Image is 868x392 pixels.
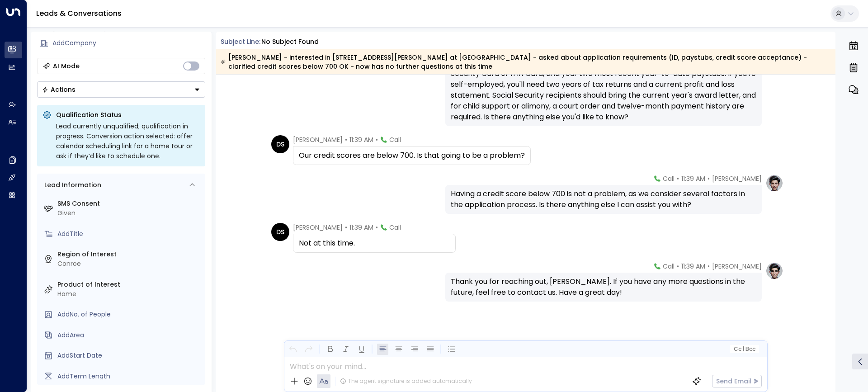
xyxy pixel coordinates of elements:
div: The agent signature is added automatically [340,377,472,385]
div: Having a credit score below 700 is not a problem, as we consider several factors in the applicati... [451,189,756,210]
span: Subject Line: [221,37,260,46]
div: AI Mode [53,61,80,71]
span: Cc Bcc [733,346,755,352]
div: Not at this time. [299,238,450,249]
label: Region of Interest [57,250,202,259]
button: Undo [287,344,298,355]
div: DS [271,135,289,153]
span: [PERSON_NAME] [293,135,343,144]
span: • [708,174,710,183]
span: • [345,223,347,232]
button: Cc|Bcc [730,345,759,354]
span: 11:39 AM [349,135,373,144]
div: AddTitle [57,229,202,239]
span: Call [389,223,401,232]
span: [PERSON_NAME] [293,223,343,232]
div: Given [57,208,202,218]
button: Redo [303,344,314,355]
span: • [677,262,679,271]
label: Product of Interest [57,280,202,289]
span: | [742,346,744,352]
span: [PERSON_NAME] [712,174,762,183]
img: profile-logo.png [765,174,783,192]
div: DS [271,223,289,241]
span: 11:39 AM [349,223,373,232]
div: [PERSON_NAME] - interested in [STREET_ADDRESS][PERSON_NAME] at [GEOGRAPHIC_DATA] - asked about ap... [221,53,830,71]
span: Call [663,262,675,271]
div: Lead Information [41,180,101,190]
span: [PERSON_NAME] [712,262,762,271]
img: profile-logo.png [765,262,783,280]
div: Lead currently unqualified; qualification in progress. Conversion action selected: offer calendar... [56,121,200,161]
div: AddCompany [52,38,205,48]
span: 11:39 AM [681,174,705,183]
div: Thank you for reaching out, [PERSON_NAME]. If you have any more questions in the future, feel fre... [451,276,756,298]
p: Qualification Status [56,110,200,119]
span: • [376,135,378,144]
div: AddTerm Length [57,372,202,381]
span: Call [663,174,675,183]
div: To apply, you'll need to bring a passport or US government-issued ID, your Social Security Card o... [451,57,756,123]
div: AddNo. of People [57,310,202,319]
span: • [345,135,347,144]
span: • [376,223,378,232]
div: Conroe [57,259,202,269]
div: Our credit scores are below 700. Is that going to be a problem? [299,150,525,161]
span: 11:39 AM [681,262,705,271]
span: • [677,174,679,183]
div: No subject found [261,37,319,47]
div: Actions [42,85,75,94]
div: AddStart Date [57,351,202,360]
div: Button group with a nested menu [37,81,205,98]
a: Leads & Conversations [36,8,122,19]
button: Actions [37,81,205,98]
span: • [708,262,710,271]
span: Call [389,135,401,144]
label: SMS Consent [57,199,202,208]
div: Home [57,289,202,299]
div: AddArea [57,331,202,340]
